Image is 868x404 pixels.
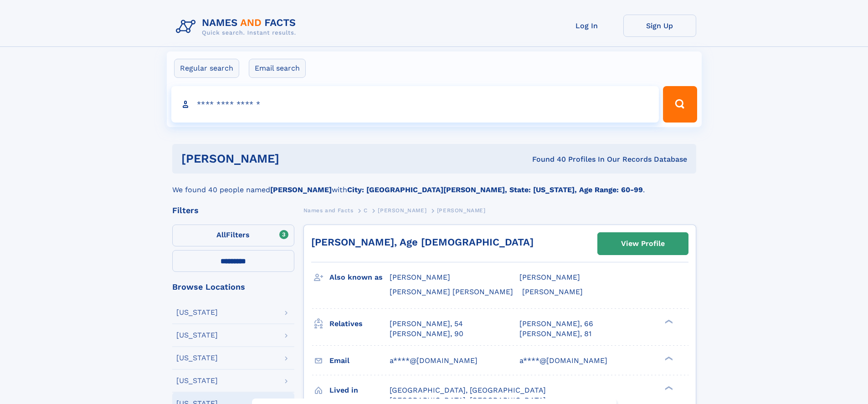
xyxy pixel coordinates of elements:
[329,383,390,398] h3: Lived in
[176,309,218,316] div: [US_STATE]
[311,236,534,248] a: [PERSON_NAME], Age [DEMOGRAPHIC_DATA]
[329,316,390,332] h3: Relatives
[172,174,696,195] div: We found 40 people named with .
[663,86,697,123] button: Search Button
[390,386,546,394] span: [GEOGRAPHIC_DATA], [GEOGRAPHIC_DATA]
[378,205,426,216] a: [PERSON_NAME]
[663,318,673,324] div: ❯
[519,273,580,281] span: [PERSON_NAME]
[437,207,486,214] span: [PERSON_NAME]
[249,59,306,78] label: Email search
[174,59,239,78] label: Regular search
[216,230,226,239] span: All
[522,287,583,296] span: [PERSON_NAME]
[364,207,368,214] span: C
[519,319,593,329] a: [PERSON_NAME], 66
[390,329,463,339] a: [PERSON_NAME], 90
[390,287,513,296] span: [PERSON_NAME] [PERSON_NAME]
[519,329,591,339] a: [PERSON_NAME], 81
[598,233,688,255] a: View Profile
[663,385,673,391] div: ❯
[176,354,218,362] div: [US_STATE]
[347,185,643,194] b: City: [GEOGRAPHIC_DATA][PERSON_NAME], State: [US_STATE], Age Range: 60-99
[270,185,332,194] b: [PERSON_NAME]
[172,206,294,215] div: Filters
[406,154,687,164] div: Found 40 Profiles In Our Records Database
[390,319,463,329] a: [PERSON_NAME], 54
[329,270,390,285] h3: Also known as
[390,273,450,281] span: [PERSON_NAME]
[364,205,368,216] a: C
[172,225,294,246] label: Filters
[663,355,673,361] div: ❯
[303,205,354,216] a: Names and Facts
[172,15,303,39] img: Logo Names and Facts
[176,377,218,384] div: [US_STATE]
[181,153,406,164] h1: [PERSON_NAME]
[329,353,390,368] h3: Email
[176,332,218,339] div: [US_STATE]
[172,283,294,291] div: Browse Locations
[378,207,426,214] span: [PERSON_NAME]
[550,15,623,37] a: Log In
[623,15,696,37] a: Sign Up
[621,233,665,254] div: View Profile
[171,86,659,123] input: search input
